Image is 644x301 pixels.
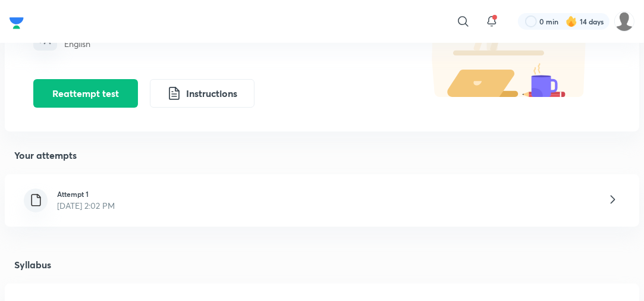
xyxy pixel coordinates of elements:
button: Reattempt test [33,79,138,108]
img: Company Logo [10,14,24,32]
a: Company Logo [10,14,24,29]
img: Nishi raghuwanshi [614,11,634,32]
button: Instructions [150,79,255,108]
h4: Syllabus [5,260,639,269]
h6: Attempt 1 [57,189,115,199]
h4: Your attempts [5,150,639,160]
img: streak [566,15,577,27]
p: [DATE] 2:02 PM [57,199,115,212]
div: English [64,39,100,49]
img: instruction [167,86,181,101]
img: file [29,193,43,208]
